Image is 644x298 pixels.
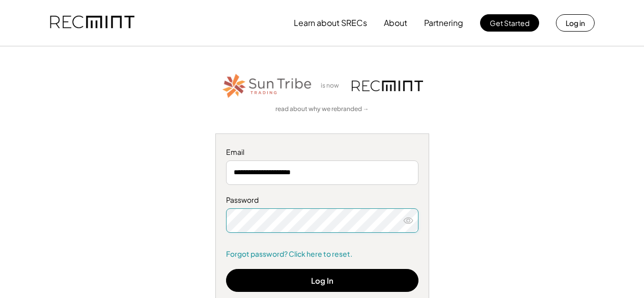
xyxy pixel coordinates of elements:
[226,269,418,292] button: Log In
[352,80,423,91] img: recmint-logotype%403x.png
[226,195,418,205] div: Password
[424,13,463,33] button: Partnering
[480,14,539,32] button: Get Started
[226,147,418,157] div: Email
[318,82,347,90] div: is now
[221,72,313,100] img: STT_Horizontal_Logo%2B-%2BColor.png
[556,14,595,32] button: Log in
[226,249,418,259] a: Forgot password? Click here to reset.
[275,105,369,114] a: read about why we rebranded →
[294,13,367,33] button: Learn about SRECs
[384,13,407,33] button: About
[50,6,134,40] img: recmint-logotype%403x.png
